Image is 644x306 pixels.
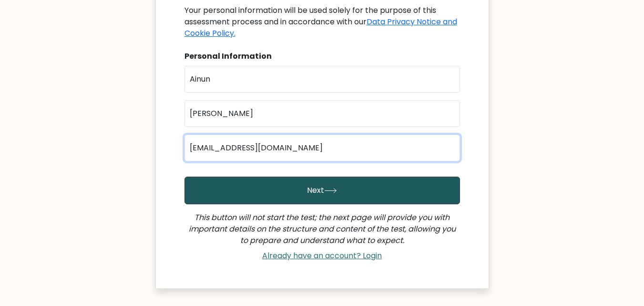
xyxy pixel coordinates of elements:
input: Last name [184,100,460,127]
i: This button will not start the test; the next page will provide you with important details on the... [189,212,456,246]
div: Personal Information [184,51,460,62]
button: Next [184,177,460,204]
input: Email [184,135,460,161]
a: Already have an account? Login [258,250,386,261]
input: First name [184,66,460,93]
a: Data Privacy Notice and Cookie Policy. [184,16,457,39]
